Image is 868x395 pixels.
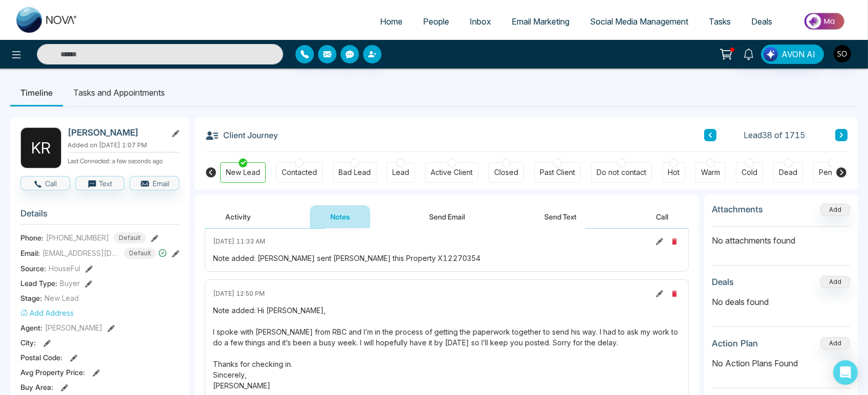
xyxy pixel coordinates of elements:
[20,127,61,168] div: K R
[205,127,278,143] h3: Client Journey
[413,12,459,31] a: People
[20,382,53,392] span: Buy Area :
[833,360,858,385] div: Open Intercom Messenger
[820,204,850,216] button: Add
[20,263,46,274] span: Source:
[75,176,125,190] button: Text
[820,205,850,213] span: Add
[20,208,179,224] h3: Details
[213,289,265,298] span: [DATE] 12:50 PM
[20,176,70,190] button: Call
[580,12,698,31] a: Social Media Management
[49,263,80,274] span: HouseFul
[501,12,580,31] a: Email Marketing
[781,48,815,60] span: AVON AI
[68,127,163,138] h2: [PERSON_NAME]
[819,167,847,178] div: Pending
[712,227,850,247] p: No attachments found
[124,248,156,259] span: Default
[636,205,689,228] button: Call
[60,278,80,289] span: Buyer
[20,278,57,289] span: Lead Type:
[597,167,646,178] div: Do not contact
[20,337,36,348] span: City :
[20,293,42,303] span: Stage:
[20,322,43,333] span: Agent:
[712,296,850,308] p: No deals found
[761,45,824,64] button: AVON AI
[10,79,63,106] li: Timeline
[409,205,485,228] button: Send Email
[20,308,74,318] button: Add Address
[668,167,680,178] div: Hot
[423,16,449,27] span: People
[213,253,681,264] div: Note added: [PERSON_NAME] sent [PERSON_NAME] this Property X12270354
[788,10,862,33] img: Market-place.gif
[701,167,720,178] div: Warm
[820,337,850,349] button: Add
[709,16,731,27] span: Tasks
[744,129,806,141] span: Lead 38 of 1715
[712,277,734,287] h3: Deals
[45,293,79,303] span: New Lead
[712,338,758,348] h3: Action Plan
[63,79,175,106] li: Tasks and Appointments
[20,248,40,258] span: Email:
[282,167,317,178] div: Contacted
[205,205,271,228] button: Activity
[43,248,119,258] span: [EMAIL_ADDRESS][DOMAIN_NAME]
[20,352,62,363] span: Postal Code :
[820,276,850,288] button: Add
[213,305,681,391] div: Note added: Hi [PERSON_NAME], I spoke with [PERSON_NAME] from RBC and I’m in the process of getti...
[68,155,179,166] p: Last Connected: a few seconds ago
[130,176,179,190] button: Email
[213,237,265,246] span: [DATE] 11:33 AM
[590,16,688,27] span: Social Media Management
[741,12,782,31] a: Deals
[779,167,797,178] div: Dead
[380,16,403,27] span: Home
[764,47,778,61] img: Lead Flow
[540,167,575,178] div: Past Client
[712,204,763,214] h3: Attachments
[370,12,413,31] a: Home
[45,322,102,333] span: [PERSON_NAME]
[310,205,370,228] button: Notes
[742,167,757,178] div: Cold
[20,232,44,243] span: Phone:
[834,45,851,62] img: User Avatar
[470,16,491,27] span: Inbox
[512,16,569,27] span: Email Marketing
[46,232,109,243] span: [PHONE_NUMBER]
[751,16,772,27] span: Deals
[392,167,409,178] div: Lead
[698,12,741,31] a: Tasks
[338,167,371,178] div: Bad Lead
[16,7,78,33] img: Nova CRM Logo
[524,205,597,228] button: Send Text
[226,167,260,178] div: New Lead
[494,167,518,178] div: Closed
[114,232,146,244] span: Default
[68,141,179,150] p: Added on [DATE] 1:07 PM
[20,367,85,378] span: Avg Property Price :
[459,12,501,31] a: Inbox
[712,357,850,369] p: No Action Plans Found
[431,167,473,178] div: Active Client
